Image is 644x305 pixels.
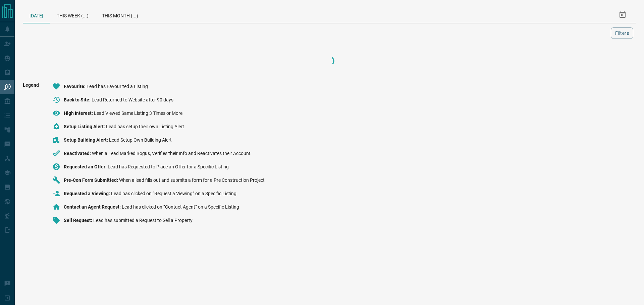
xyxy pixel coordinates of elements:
div: This Month (...) [95,7,145,23]
span: Lead has Favourited a Listing [87,84,148,89]
div: Loading [296,54,363,68]
span: Legend [23,82,39,230]
span: High Interest [64,110,94,116]
span: Sell Request [64,218,93,223]
span: Lead has submitted a Request to Sell a Property [93,218,193,223]
span: Setup Listing Alert [64,124,106,129]
span: Requested a Viewing [64,191,111,196]
span: Favourite [64,84,87,89]
span: Lead Returned to Website after 90 days [92,97,173,102]
span: Setup Building Alert [64,137,109,143]
span: Back to Site [64,97,92,102]
span: Lead has Requested to Place an Offer for a Specific Listing [108,164,229,169]
span: Requested an Offer [64,164,108,169]
span: Lead Setup Own Building Alert [109,137,172,143]
span: Contact an Agent Request [64,204,122,210]
span: Pre-Con Form Submitted [64,177,119,183]
span: Lead has clicked on “Contact Agent” on a Specific Listing [122,204,239,210]
span: When a Lead Marked Bogus, Verifies their Info and Reactivates their Account [92,151,251,156]
span: Lead has setup their own Listing Alert [106,124,184,129]
button: Filters [611,27,633,39]
div: This Week (...) [50,7,95,23]
div: [DATE] [23,7,50,23]
span: When a lead fills out and submits a form for a Pre Construction Project [119,177,265,183]
span: Reactivated [64,151,92,156]
button: Select Date Range [614,7,631,23]
span: Lead has clicked on “Request a Viewing” on a Specific Listing [111,191,236,196]
span: Lead Viewed Same Listing 3 Times or More [94,110,182,116]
